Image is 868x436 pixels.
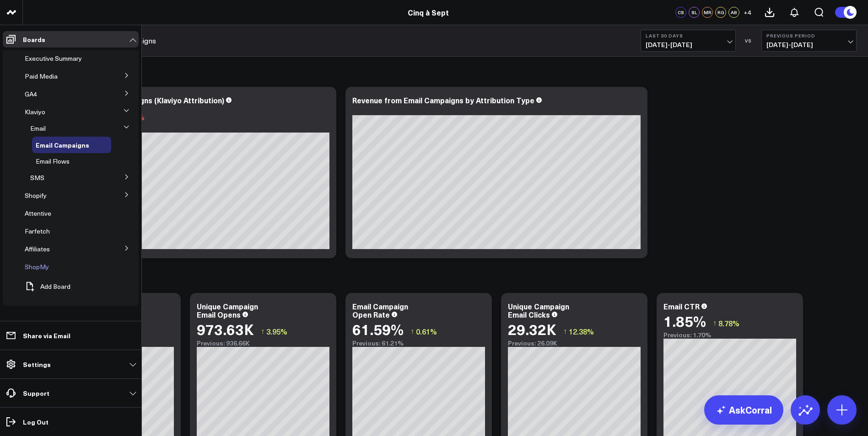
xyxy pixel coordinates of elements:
[352,321,404,337] div: 61.59%
[25,192,47,199] a: Shopify
[410,325,414,337] span: ↑
[266,326,287,336] span: 3.95%
[352,95,534,105] div: Revenue from Email Campaigns by Attribution Type
[702,7,713,18] div: MR
[663,331,796,339] div: Previous: 1.70%
[352,301,408,319] div: Email Campaign Open Rate
[23,36,45,43] p: Boards
[23,418,49,425] p: Log Out
[197,301,258,319] div: Unique Campaign Email Opens
[23,332,70,339] p: Share via Email
[508,321,556,337] div: 29.32K
[718,318,739,328] span: 8.78%
[197,340,329,347] div: Previous: 936.66K
[25,245,50,253] a: Affiliates
[641,30,736,52] button: Last 30 Days[DATE]-[DATE]
[663,301,700,311] div: Email CTR
[675,7,686,18] div: CS
[728,7,739,18] div: AB
[197,321,254,337] div: 973.63K
[25,90,37,98] span: GA4
[25,54,82,63] span: Executive Summary
[742,7,753,18] button: +4
[25,245,50,253] span: Affiliates
[646,41,731,48] span: [DATE] - [DATE]
[261,325,264,337] span: ↑
[744,9,751,16] span: + 4
[408,7,449,17] a: Cinq à Sept
[704,395,783,425] a: AskCorral
[25,107,45,116] span: Klaviyo
[25,262,49,271] span: ShopMy
[30,125,46,132] a: Email
[25,210,51,217] a: Attentive
[36,141,89,149] a: Email Campaigns
[25,55,82,62] a: Executive Summary
[36,157,70,165] span: Email Flows
[25,108,45,116] a: Klaviyo
[508,301,569,319] div: Unique Campaign Email Clicks
[30,174,44,181] a: SMS
[23,361,51,368] p: Settings
[30,173,44,182] span: SMS
[25,90,37,98] a: GA4
[25,228,50,235] a: Farfetch
[25,72,58,80] span: Paid Media
[689,7,700,18] div: SL
[766,41,852,48] span: [DATE] - [DATE]
[25,227,50,235] span: Farfetch
[21,276,70,297] button: Add Board
[25,209,51,218] span: Attentive
[508,340,641,347] div: Previous: 26.09K
[25,263,49,271] a: ShopMy
[41,125,329,133] div: Previous: $598.29K
[761,30,857,52] button: Previous Period[DATE]-[DATE]
[3,414,139,430] a: Log Out
[563,325,567,337] span: ↑
[30,124,46,133] span: Email
[663,313,706,329] div: 1.85%
[416,326,437,336] span: 0.61%
[740,38,757,43] div: VS
[713,317,717,329] span: ↑
[36,158,70,165] a: Email Flows
[715,7,726,18] div: RG
[36,140,89,149] span: Email Campaigns
[766,33,852,38] b: Previous Period
[23,389,49,397] p: Support
[25,191,47,200] span: Shopify
[352,340,485,347] div: Previous: 61.21%
[25,73,58,80] a: Paid Media
[646,33,731,38] b: Last 30 Days
[569,326,594,336] span: 12.38%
